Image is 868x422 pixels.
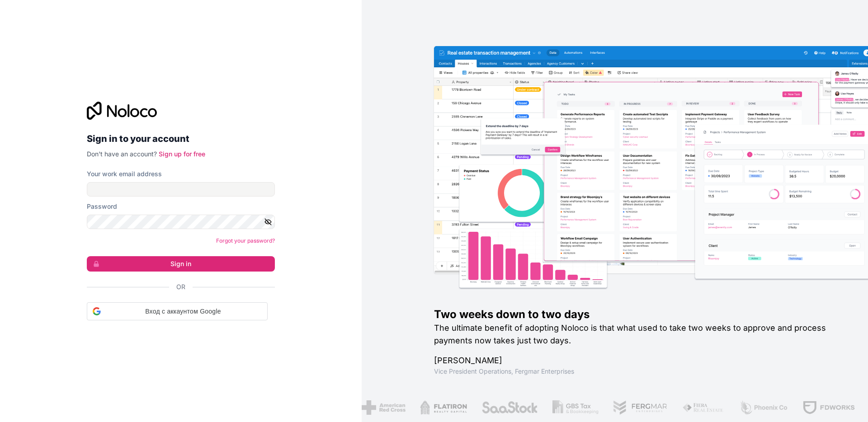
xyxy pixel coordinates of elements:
[87,215,275,229] input: Password
[434,322,839,347] h2: The ultimate benefit of adopting Noloco is that what used to take two weeks to approve and proces...
[104,307,262,316] span: Вход с аккаунтом Google
[682,400,725,415] img: /assets/fiera-fwj2N5v4.png
[739,400,788,415] img: /assets/phoenix-BREaitsQ.png
[802,400,855,415] img: /assets/fdworks-Bi04fVtw.png
[434,354,839,367] h1: [PERSON_NAME]
[87,150,157,158] span: Don't have an account?
[87,256,275,272] button: Sign in
[87,302,268,320] div: Вход с аккаунтом Google
[434,307,839,322] h1: Two weeks down to two days
[87,169,162,178] label: Your work email address
[87,182,275,197] input: Email address
[481,400,538,415] img: /assets/saastock-C6Zbiodz.png
[552,400,598,415] img: /assets/gbstax-C-GtDUiK.png
[216,237,275,244] a: Forgot your password?
[176,282,185,291] span: Or
[159,150,205,158] a: Sign up for free
[420,400,466,415] img: /assets/flatiron-C8eUkumj.png
[361,400,405,415] img: /assets/american-red-cross-BAupjrZR.png
[434,367,839,376] h1: Vice President Operations , Fergmar Enterprises
[87,202,117,211] label: Password
[613,400,668,415] img: /assets/fergmar-CudnrXN5.png
[87,131,275,147] h2: Sign in to your account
